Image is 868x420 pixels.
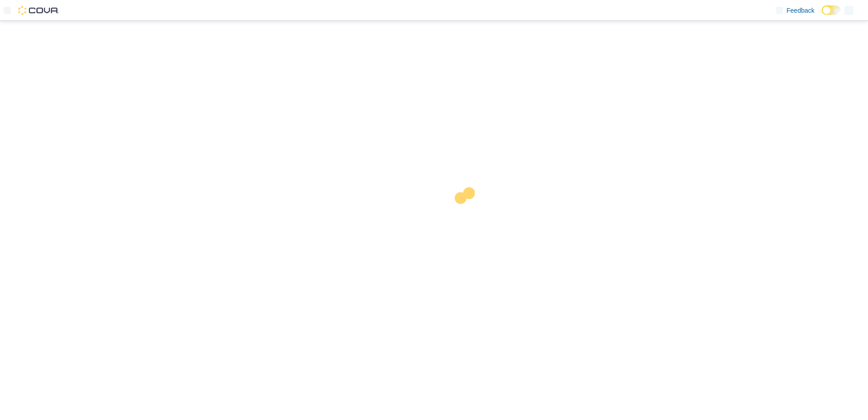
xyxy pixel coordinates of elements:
img: Cova [18,6,59,15]
img: cova-loader [434,181,502,249]
input: Dark Mode [822,5,841,15]
span: Feedback [787,6,814,15]
a: Feedback [772,1,818,20]
span: Dark Mode [822,15,822,15]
